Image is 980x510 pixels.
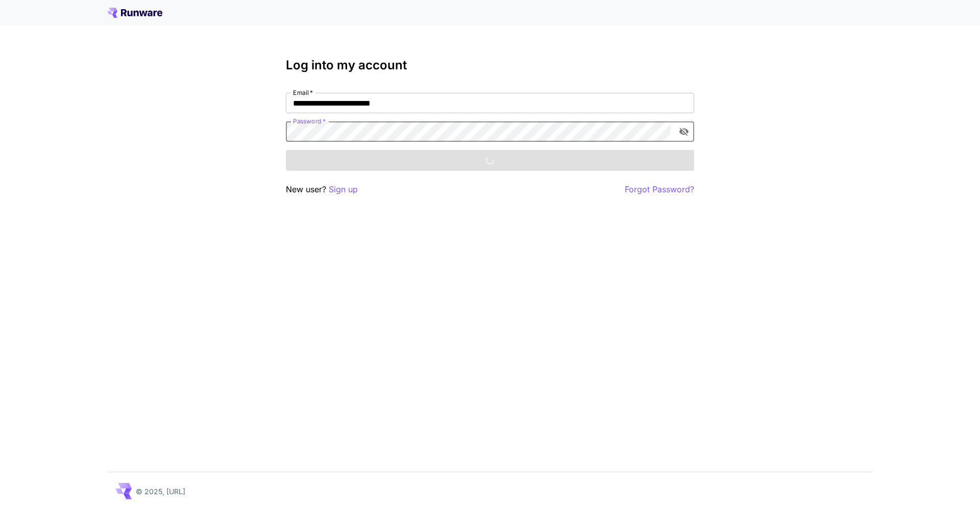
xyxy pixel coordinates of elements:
[286,183,358,196] p: New user?
[329,183,358,196] button: Sign up
[675,122,693,141] button: toggle password visibility
[286,58,694,72] h3: Log into my account
[625,183,694,196] button: Forgot Password?
[136,486,185,497] p: © 2025, [URL]
[293,117,326,125] label: Password
[293,88,313,97] label: Email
